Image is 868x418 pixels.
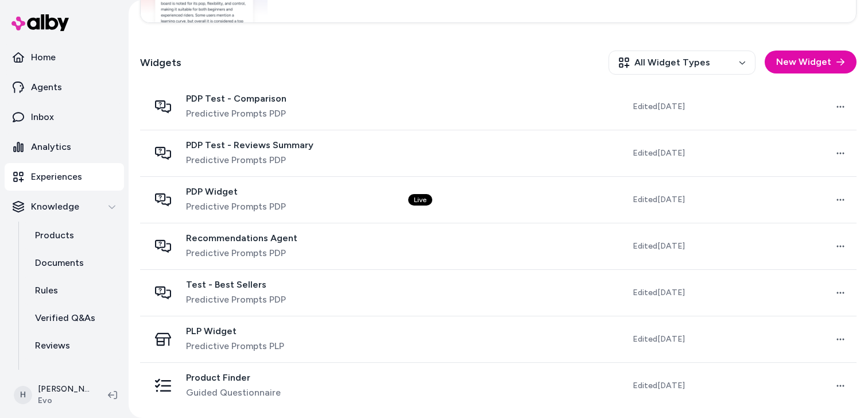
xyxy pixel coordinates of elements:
a: Rules [24,277,124,304]
span: Edited [DATE] [633,241,685,252]
span: Predictive Prompts PDP [186,200,286,214]
a: Documents [24,249,124,277]
a: Verified Q&As [24,304,124,332]
span: Test - Best Sellers [186,279,286,291]
a: Products [24,222,124,249]
p: Reviews [35,339,70,353]
a: Reviews [24,332,124,359]
span: Predictive Prompts PDP [186,246,297,260]
p: Experiences [31,170,82,184]
span: Edited [DATE] [633,101,685,113]
a: Survey Questions [24,359,124,387]
button: New Widget [765,51,857,73]
a: Experiences [5,163,124,191]
p: Agents [31,80,62,94]
span: Edited [DATE] [633,194,685,206]
span: Predictive Prompts PDP [186,293,286,307]
p: Rules [35,284,58,297]
span: Guided Questionnaire [186,386,281,400]
span: PDP Test - Reviews Summary [186,140,313,151]
span: Predictive Prompts PDP [186,107,286,121]
p: Knowledge [31,200,79,214]
p: Documents [35,256,84,270]
span: H [14,386,32,404]
p: Survey Questions [35,366,111,380]
span: Evo [38,395,90,407]
span: PDP Test - Comparison [186,93,286,104]
h2: Widgets [140,55,181,71]
span: PLP Widget [186,326,284,337]
span: Edited [DATE] [633,287,685,299]
button: All Widget Types [609,51,755,75]
span: Edited [DATE] [633,380,685,392]
p: Products [35,229,74,242]
span: PDP Widget [186,186,286,198]
p: Analytics [31,140,71,154]
p: Home [31,51,56,64]
span: Edited [DATE] [633,148,685,159]
p: [PERSON_NAME] [38,384,90,395]
a: Home [5,44,124,71]
span: Recommendations Agent [186,233,297,244]
a: Inbox [5,103,124,131]
button: Knowledge [5,193,124,220]
button: H[PERSON_NAME]Evo [7,377,99,413]
p: Verified Q&As [35,311,95,325]
img: alby Logo [11,14,69,31]
a: Analytics [5,133,124,161]
span: Predictive Prompts PDP [186,153,313,167]
span: Edited [DATE] [633,334,685,345]
div: Live [408,194,432,206]
span: Product Finder [186,372,281,384]
p: Inbox [31,110,54,124]
span: Predictive Prompts PLP [186,339,284,353]
a: Agents [5,73,124,101]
